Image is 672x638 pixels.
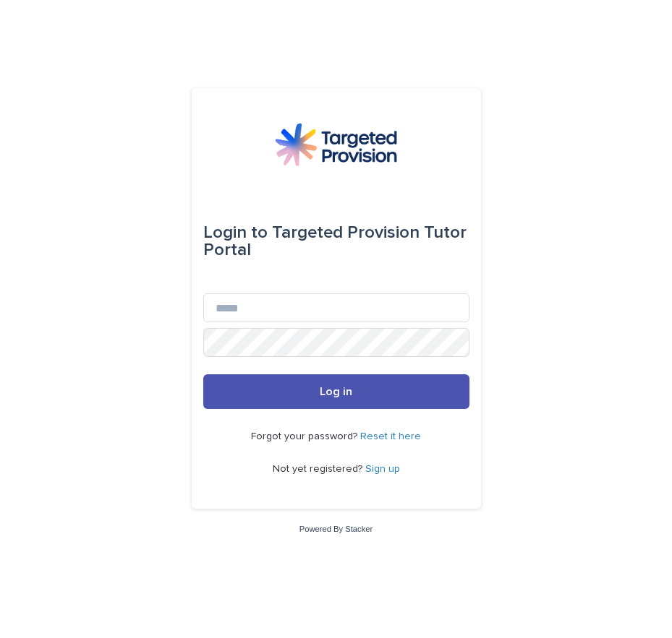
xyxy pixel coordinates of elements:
a: Reset it here [360,431,421,441]
a: Powered By Stacker [299,525,373,533]
span: Login to [203,224,268,241]
a: Sign up [365,464,400,474]
img: M5nRWzHhSzIhMunXDL62 [275,123,396,166]
span: Log in [320,386,352,397]
button: Log in [203,374,469,409]
div: Targeted Provision Tutor Portal [203,212,469,270]
span: Not yet registered? [273,464,365,474]
span: Forgot your password? [251,431,360,441]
